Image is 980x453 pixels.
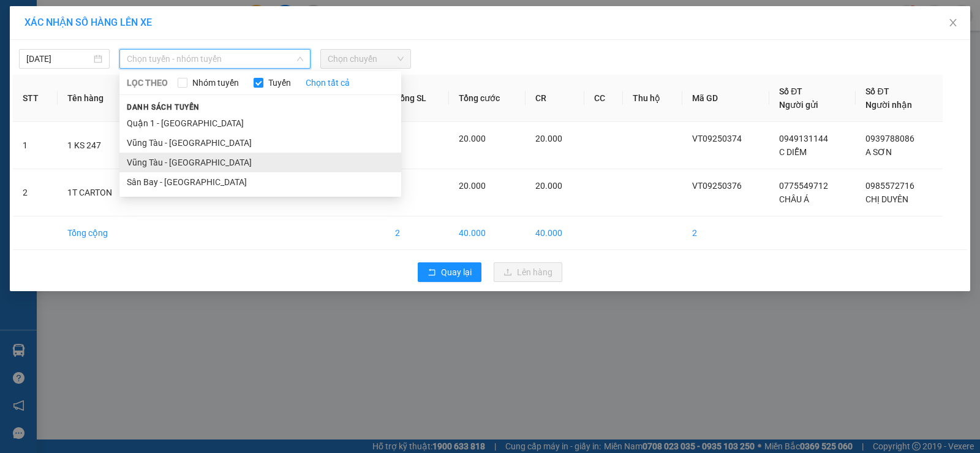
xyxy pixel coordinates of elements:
[428,268,436,278] span: rollback
[779,194,809,204] span: CHÂU Á
[385,75,450,122] th: Tổng SL
[459,181,486,191] span: 20.000
[385,216,450,250] td: 2
[119,172,401,192] li: Sân Bay - [GEOGRAPHIC_DATA]
[779,181,828,191] span: 0775549712
[459,134,486,143] span: 20.000
[119,153,401,172] li: Vũng Tàu - [GEOGRAPHIC_DATA]
[13,122,58,169] td: 1
[58,169,138,216] td: 1T CARTON
[187,76,244,89] span: Nhóm tuyến
[865,86,889,96] span: Số ĐT
[584,75,623,122] th: CC
[535,181,562,191] span: 20.000
[526,75,584,122] th: CR
[26,52,91,66] input: 11/09/2025
[682,216,769,250] td: 2
[692,181,742,191] span: VT09250376
[865,147,892,157] span: A SƠN
[24,17,152,28] span: XÁC NHẬN SỐ HÀNG LÊN XE
[535,134,562,143] span: 20.000
[692,134,742,143] span: VT09250374
[779,134,828,143] span: 0949131144
[526,216,584,250] td: 40.000
[449,216,526,250] td: 40.000
[119,113,401,133] li: Quận 1 - [GEOGRAPHIC_DATA]
[13,169,58,216] td: 2
[328,50,404,68] span: Chọn chuyến
[127,76,168,89] span: LỌC THEO
[865,194,908,204] span: CHỊ DUYÊN
[779,100,818,110] span: Người gửi
[119,133,401,153] li: Vũng Tàu - [GEOGRAPHIC_DATA]
[418,262,481,282] button: rollbackQuay lại
[779,86,802,96] span: Số ĐT
[865,134,914,143] span: 0939788086
[306,76,350,89] a: Chọn tất cả
[58,122,138,169] td: 1 KS 247
[682,75,769,122] th: Mã GD
[13,75,58,122] th: STT
[441,265,472,279] span: Quay lại
[58,75,138,122] th: Tên hàng
[119,102,207,113] span: Danh sách tuyến
[948,18,958,28] span: close
[779,147,807,157] span: C DIỄM
[494,262,562,282] button: uploadLên hàng
[449,75,526,122] th: Tổng cước
[865,181,914,191] span: 0985572716
[623,75,682,122] th: Thu hộ
[127,50,303,68] span: Chọn tuyến - nhóm tuyến
[58,216,138,250] td: Tổng cộng
[296,55,304,63] span: down
[865,100,912,110] span: Người nhận
[263,76,296,89] span: Tuyến
[936,6,970,40] button: Close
